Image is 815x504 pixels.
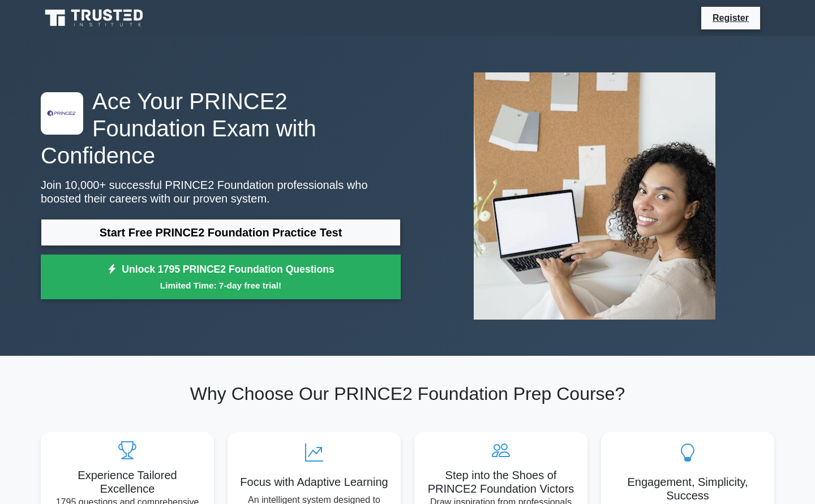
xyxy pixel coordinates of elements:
a: Start Free PRINCE2 Foundation Practice Test [41,219,401,246]
p: Join 10,000+ successful PRINCE2 Foundation professionals who boosted their careers with our prove... [41,178,401,205]
h5: Step into the Shoes of PRINCE2 Foundation Victors [423,468,578,496]
h1: Ace Your PRINCE2 Foundation Exam with Confidence [41,88,401,169]
a: Unlock 1795 PRINCE2 Foundation QuestionsLimited Time: 7-day free trial! [41,255,401,300]
a: Register [706,11,756,25]
h2: Why Choose Our PRINCE2 Foundation Prep Course? [41,383,774,404]
h5: Engagement, Simplicity, Success [610,475,765,502]
small: Limited Time: 7-day free trial! [55,279,387,292]
h5: Experience Tailored Excellence [50,468,205,496]
h5: Focus with Adaptive Learning [237,475,392,489]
